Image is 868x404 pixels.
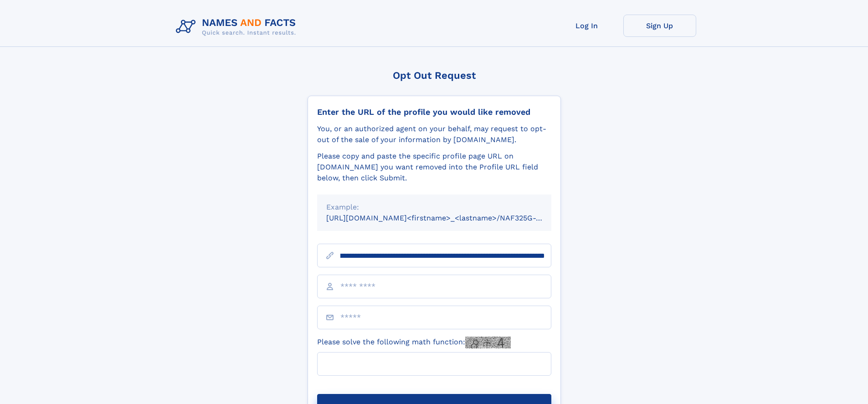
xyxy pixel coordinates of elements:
[317,337,511,348] label: Please solve the following math function:
[317,123,551,145] div: You, or an authorized agent on your behalf, may request to opt-out of the sale of your informatio...
[317,107,551,117] div: Enter the URL of the profile you would like removed
[550,15,623,37] a: Log In
[326,214,569,222] small: [URL][DOMAIN_NAME]<firstname>_<lastname>/NAF325G-xxxxxxxx
[623,15,696,37] a: Sign Up
[172,15,303,39] img: Logo Names and Facts
[317,151,551,184] div: Please copy and paste the specific profile page URL on [DOMAIN_NAME] you want removed into the Pr...
[326,202,542,213] div: Example:
[308,70,561,81] div: Opt Out Request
